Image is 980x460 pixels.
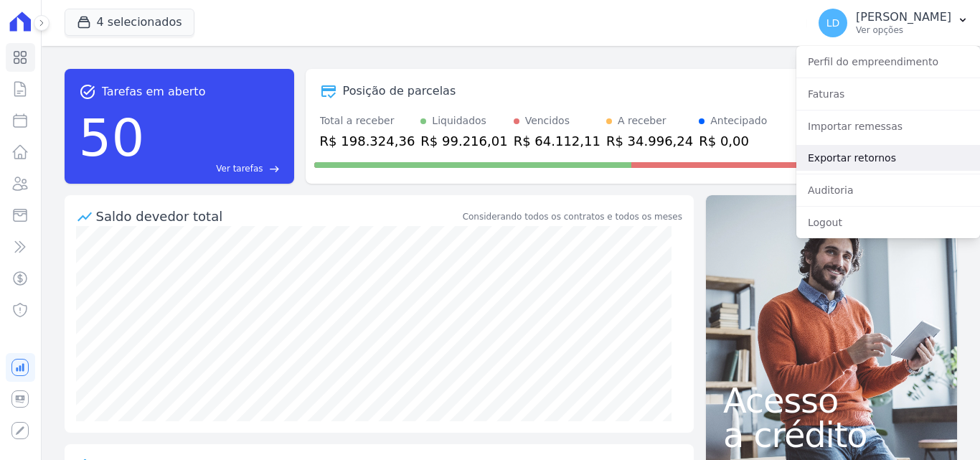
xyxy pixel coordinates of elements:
[320,131,415,151] div: R$ 198.324,36
[150,162,279,175] a: Ver tarefas east
[796,81,980,107] a: Faturas
[796,210,980,235] a: Logout
[420,131,507,151] div: R$ 99.216,01
[723,418,940,452] span: a crédito
[618,113,666,128] div: A receber
[65,9,194,36] button: 4 selecionados
[796,49,980,75] a: Perfil do empreendimento
[96,207,460,226] div: Saldo devedor total
[710,113,767,128] div: Antecipado
[606,131,693,151] div: R$ 34.996,24
[343,83,456,100] div: Posição de parcelas
[525,113,570,128] div: Vencidos
[432,113,486,128] div: Liquidados
[102,83,206,100] span: Tarefas em aberto
[269,164,280,174] span: east
[216,162,263,175] span: Ver tarefas
[796,177,980,203] a: Auditoria
[79,83,96,100] span: task_alt
[79,100,145,175] div: 50
[320,113,415,128] div: Total a receber
[856,10,951,24] p: [PERSON_NAME]
[699,131,767,151] div: R$ 0,00
[796,145,980,171] a: Exportar retornos
[826,18,840,28] span: LD
[723,383,940,418] span: Acesso
[856,24,951,36] p: Ver opções
[807,3,980,43] button: LD [PERSON_NAME] Ver opções
[514,131,600,151] div: R$ 64.112,11
[463,210,682,223] div: Considerando todos os contratos e todos os meses
[796,113,980,139] a: Importar remessas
